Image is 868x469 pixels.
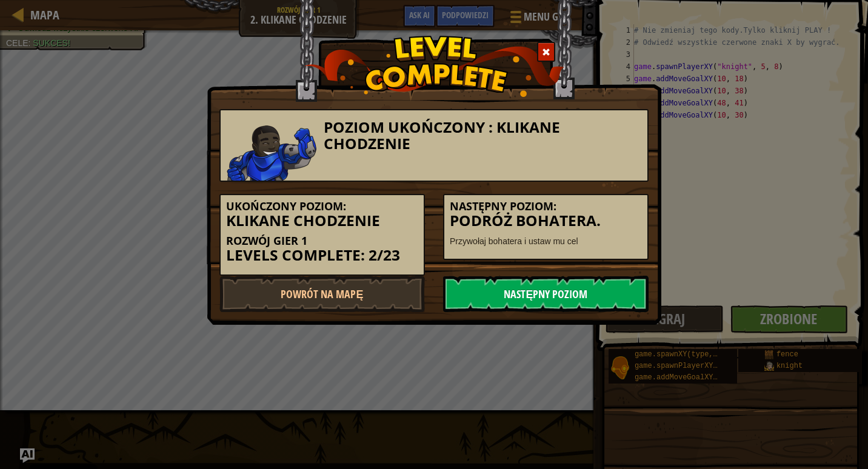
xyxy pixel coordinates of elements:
[443,276,649,312] a: Następny poziom
[450,235,642,247] p: Przywołaj bohatera i ustaw mu cel
[226,201,418,213] h5: Ukończony poziom:
[324,119,642,152] h3: Poziom ukończony : Klikane Chodzenie
[226,235,418,247] h5: Rozwój Gier 1
[227,125,316,181] img: stalwart.png
[450,201,642,213] h5: Następny poziom:
[304,36,564,97] img: level_complete.png
[450,213,642,229] h3: Podróż bohatera.
[219,276,425,312] a: Powrót na Mapę
[226,247,418,264] h3: Levels Complete: 2/23
[226,213,418,229] h3: Klikane Chodzenie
